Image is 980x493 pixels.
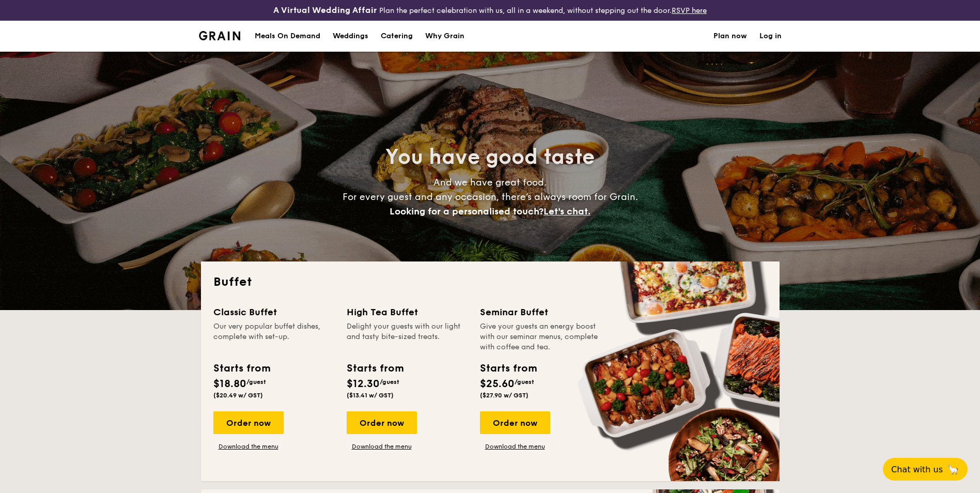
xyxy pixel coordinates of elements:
[273,4,377,17] h4: A Virtual Wedding Affair
[213,274,767,290] h2: Buffet
[213,321,334,352] div: Our very popular buffet dishes, complete with set-up.
[246,378,266,386] span: /guest
[333,21,368,52] div: Weddings
[385,145,595,170] span: You have good taste
[480,411,550,434] div: Order now
[193,4,788,17] div: Plan the perfect celebration with us, all in a weekend, without stepping out the door.
[199,31,241,40] a: Logotype
[480,321,601,352] div: Give your guests an energy boost with our seminar menus, complete with coffee and tea.
[947,464,959,475] span: 🦙
[375,21,419,52] a: Catering
[480,305,601,319] div: Seminar Buffet
[347,442,417,451] a: Download the menu
[347,321,468,352] div: Delight your guests with our light and tasty bite-sized treats.
[248,21,326,52] a: Meals On Demand
[213,361,270,376] div: Starts from
[543,206,590,217] span: Let's chat.
[347,392,394,399] span: ($13.41 w/ GST)
[213,305,334,319] div: Classic Buffet
[255,21,320,52] div: Meals On Demand
[381,21,413,52] h1: Catering
[326,21,375,52] a: Weddings
[199,31,241,40] img: Grain
[480,392,528,399] span: ($27.90 w/ GST)
[380,378,399,386] span: /guest
[213,411,284,434] div: Order now
[672,6,707,15] a: RSVP here
[480,361,536,376] div: Starts from
[347,361,403,376] div: Starts from
[419,21,471,52] a: Why Grain
[347,411,417,434] div: Order now
[891,465,943,474] span: Chat with us
[213,378,246,390] span: $18.80
[213,442,284,451] a: Download the menu
[343,177,638,217] span: And we have great food. For every guest and any occasion, there’s always room for Grain.
[347,378,380,390] span: $12.30
[347,305,468,319] div: High Tea Buffet
[213,392,263,399] span: ($20.49 w/ GST)
[759,21,782,52] a: Log in
[883,458,968,481] button: Chat with us🦙
[425,21,464,52] div: Why Grain
[390,206,543,217] span: Looking for a personalised touch?
[713,21,747,52] a: Plan now
[480,442,550,451] a: Download the menu
[480,378,515,390] span: $25.60
[515,378,534,386] span: /guest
